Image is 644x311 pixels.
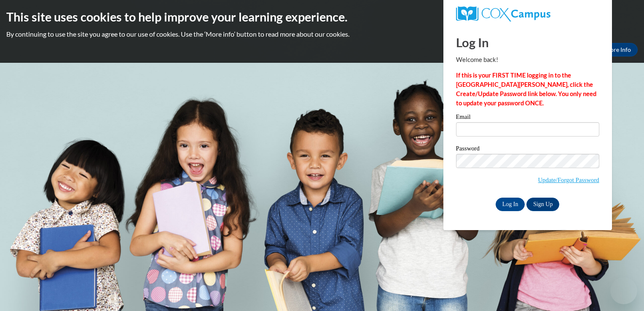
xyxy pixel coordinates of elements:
[456,114,599,122] label: Email
[610,277,637,304] iframe: Button to launch messaging window
[456,6,599,21] a: COX Campus
[456,72,596,107] strong: If this is your FIRST TIME logging in to the [GEOGRAPHIC_DATA][PERSON_NAME], click the Create/Upd...
[456,55,599,64] p: Welcome back!
[538,177,599,183] a: Update/Forgot Password
[456,145,599,154] label: Password
[598,43,638,56] a: More Info
[456,34,599,51] h1: Log In
[496,198,525,211] input: Log In
[6,29,638,39] p: By continuing to use the site you agree to our use of cookies. Use the ‘More info’ button to read...
[456,6,550,21] img: COX Campus
[526,198,559,211] a: Sign Up
[6,8,638,25] h2: This site uses cookies to help improve your learning experience.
